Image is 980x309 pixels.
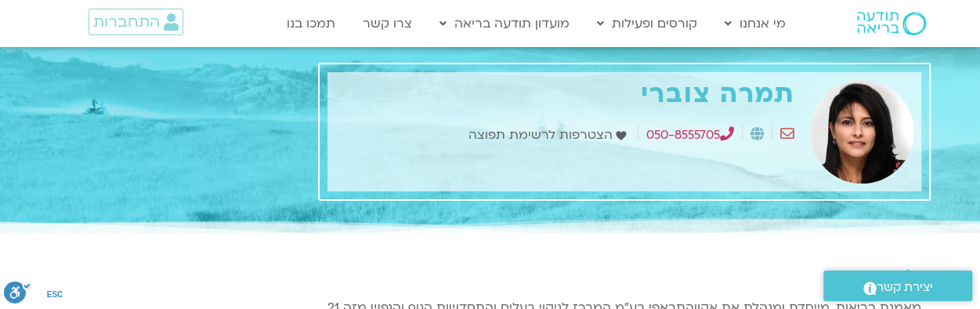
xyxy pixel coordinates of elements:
a: מי אנחנו [717,9,794,38]
img: תודעה בריאה [857,12,926,35]
span: הצטרפות לרשימת תפוצה [468,125,616,146]
a: יצירת קשר [823,271,972,301]
h5: על המנחה [327,267,921,282]
a: צרו קשר [355,9,420,38]
h1: תמרה צוברי [335,80,794,109]
a: מועדון תודעה בריאה [432,9,577,38]
a: קורסים ופעילות [589,9,705,38]
img: מוחות מדברים - יחסי הגומלין בין 'המח השני' במערכת העיכול לבריאות המח ומערכת העצבים - תמרה צוברי [810,80,913,184]
span: יצירת קשר [877,277,933,298]
a: 050-8555705 [646,126,734,144]
span: התחברות [93,13,160,31]
a: תמכו בנו [279,9,343,38]
a: הצטרפות לרשימת תפוצה [468,125,630,146]
a: התחברות [89,9,183,35]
